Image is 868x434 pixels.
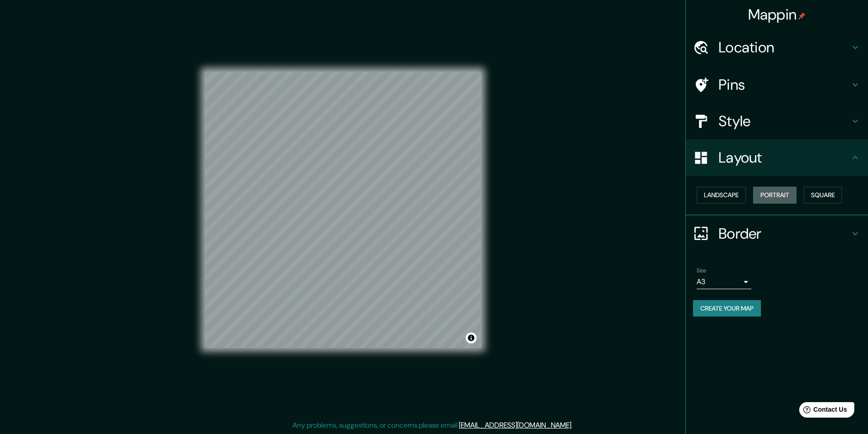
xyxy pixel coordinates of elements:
button: Landscape [697,187,746,204]
h4: Mappin [748,5,806,24]
div: Layout [686,139,868,176]
div: Pins [686,66,868,103]
div: Style [686,103,868,139]
img: pin-icon.png [798,12,806,20]
button: Create your map [693,300,761,317]
canvas: Map [205,71,481,348]
button: Portrait [753,187,796,204]
div: Border [686,215,868,252]
a: [EMAIL_ADDRESS][DOMAIN_NAME] [459,420,571,430]
h4: Layout [719,148,850,167]
div: A3 [697,275,751,289]
div: . [573,420,574,431]
h4: Border [719,225,850,243]
p: Any problems, suggestions, or concerns please email . [293,420,573,431]
button: Toggle attribution [466,332,477,343]
div: . [574,420,576,431]
div: Location [686,29,868,66]
iframe: Help widget launcher [787,398,858,424]
h4: Pins [719,76,850,94]
button: Square [804,187,842,204]
label: Size [697,266,706,274]
h4: Location [719,38,850,56]
h4: Style [719,112,850,130]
